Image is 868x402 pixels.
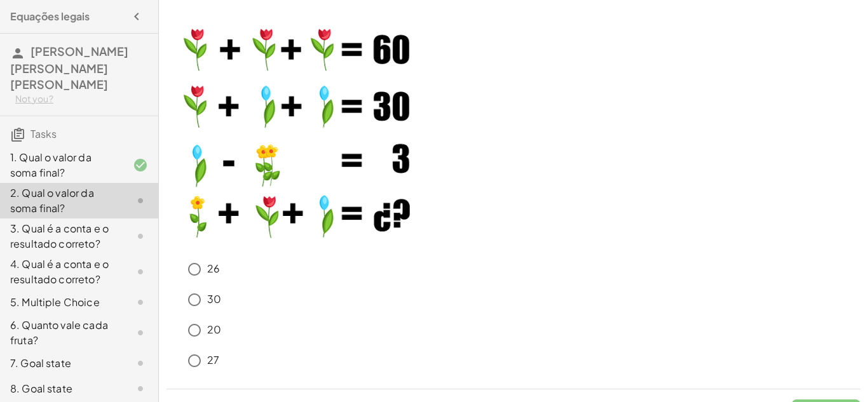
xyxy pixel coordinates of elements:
i: Task not started. [133,356,148,371]
div: 2. Qual o valor da soma final? [10,185,112,216]
i: Task not started. [133,193,148,208]
p: 26 [207,262,220,276]
i: Task not started. [133,295,148,310]
span: Tasks [31,127,57,140]
div: 5. Multiple Choice [10,295,112,310]
div: Not you? [15,93,148,105]
i: Task not started. [133,381,148,396]
i: Task not started. [133,229,148,244]
p: 20 [207,323,221,337]
div: 3. Qual é a conta e o resultado correto? [10,221,112,251]
div: 4. Qual é a conta e o resultado correto? [10,257,112,287]
p: 30 [207,292,221,307]
i: Task not started. [133,325,148,340]
div: 6. Quanto vale cada fruta? [10,318,112,348]
span: [PERSON_NAME] [PERSON_NAME] [PERSON_NAME] [10,44,128,91]
div: 7. Goal state [10,356,112,371]
img: 32f636ca60e56528fca4b2f9033730e8d1ae4b87d4d0dec2870615153f14b597.png [166,8,421,248]
p: 27 [207,353,219,368]
i: Task finished and correct. [133,157,148,173]
div: 8. Goal state [10,381,112,396]
h4: Equações legais [10,9,90,24]
i: Task not started. [133,264,148,279]
div: 1. Qual o valor da soma final? [10,150,112,180]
